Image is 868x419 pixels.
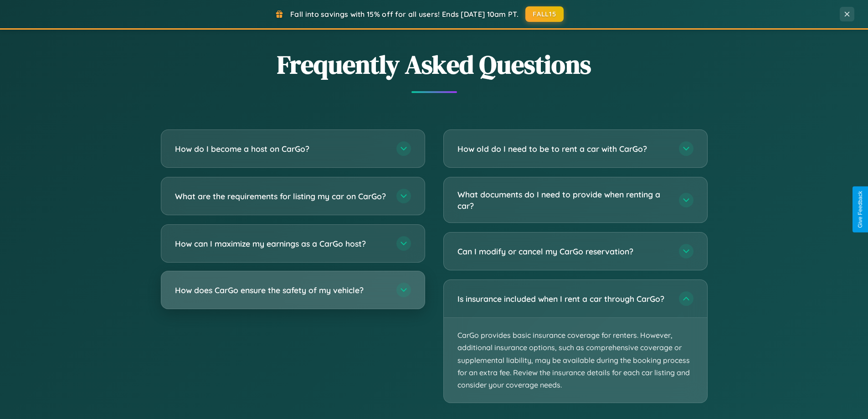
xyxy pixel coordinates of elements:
[175,191,387,202] h3: What are the requirements for listing my car on CarGo?
[457,246,670,257] h3: Can I modify or cancel my CarGo reservation?
[444,318,707,403] p: CarGo provides basic insurance coverage for renters. However, additional insurance options, such ...
[175,238,387,249] h3: How can I maximize my earnings as a CarGo host?
[290,10,519,19] span: Fall into savings with 15% off for all users! Ends [DATE] 10am PT.
[457,293,670,305] h3: Is insurance included when I rent a car through CarGo?
[161,47,708,82] h2: Frequently Asked Questions
[525,6,564,22] button: FALL15
[457,189,670,211] h3: What documents do I need to provide when renting a car?
[175,143,387,155] h3: How do I become a host on CarGo?
[175,285,387,296] h3: How does CarGo ensure the safety of my vehicle?
[457,143,670,155] h3: How old do I need to be to rent a car with CarGo?
[857,191,863,228] div: Give Feedback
